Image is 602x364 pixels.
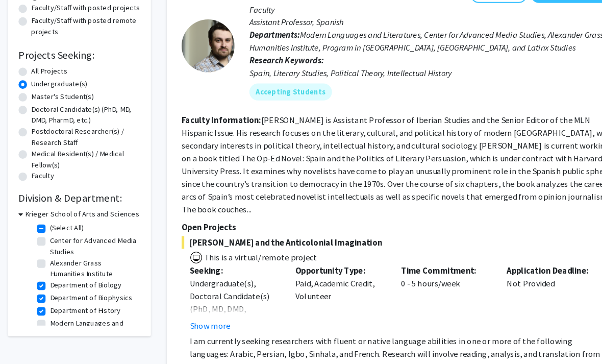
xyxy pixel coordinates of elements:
[183,267,269,316] div: Undergraduate(s), Doctoral Candidate(s) (PhD, MD, DMD, PharmD, etc.)
[277,255,379,320] div: Paid, Academic Credit, Volunteer
[48,282,128,293] label: Department of Biophysics
[24,201,134,212] h3: Krieger School of Arts and Sciences
[387,255,473,267] p: Time Commitment:
[48,306,133,328] label: Modern Languages and Literatures
[30,88,90,99] label: Master's Student(s)
[18,185,135,197] h2: Division & Department:
[30,76,84,86] label: Undergraduate(s)
[48,294,116,305] label: Department of History
[240,3,590,15] p: Faculty
[285,255,371,267] p: Opportunity Type:
[240,15,590,28] p: Assistant Professor, Spanish
[240,64,590,77] div: Spain, Literary Studies, Political Theory, Intellectual History
[30,143,135,164] label: Medical Resident(s) / Medical Fellow(s)
[48,270,117,280] label: Department of Biology
[481,255,583,320] div: Not Provided
[30,122,135,143] label: Postdoctoral Researcher(s) / Research Staff
[240,29,289,39] b: Departments:
[48,248,133,270] label: Alexander Grass Humanities Institute
[240,29,581,51] span: Modern Languages and Literatures, Center for Advanced Media Studies, Alexander Grass Humanities I...
[195,243,306,253] span: This is a virtual/remote project
[30,3,135,13] label: Faculty/Staff with posted projects
[183,308,222,320] button: Show more
[18,47,135,59] h2: Projects Seeking:
[175,111,590,207] fg-read-more: [PERSON_NAME] is Assistant Professor of Iberian Studies and the Senior Editor of the MLN Hispanic...
[240,81,320,97] mat-chip: Accepting Students
[183,255,269,267] p: Seeking:
[8,318,43,356] iframe: Chat
[488,255,575,267] p: Application Deadline:
[175,111,252,121] b: Faculty Information:
[175,228,590,240] span: [PERSON_NAME] and the Anticolonial Imagination
[30,63,65,74] label: All Projects
[30,15,135,36] label: Faculty/Staff with posted remote projects
[30,100,135,122] label: Doctoral Candidate(s) (PhD, MD, DMD, PharmD, etc.)
[175,213,590,225] p: Open Projects
[48,227,133,248] label: Center for Advanced Media Studies
[48,214,81,225] label: (Select All)
[379,255,481,320] div: 0 - 5 hours/week
[30,164,52,175] label: Faculty
[240,53,312,63] b: Research Keywords:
